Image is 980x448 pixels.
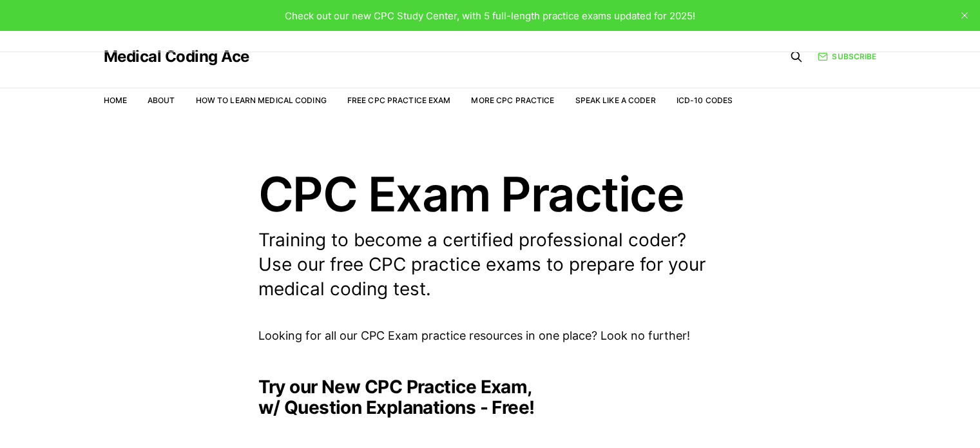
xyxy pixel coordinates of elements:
[347,95,451,105] a: Free CPC Practice Exam
[104,49,249,64] a: Medical Coding Ace
[677,95,733,105] a: ICD-10 Codes
[258,376,722,418] h2: Try our New CPC Practice Exam, w/ Question Explanations - Free!
[575,95,656,105] a: Speak Like a Coder
[954,5,975,26] button: close
[148,95,175,105] a: About
[471,95,554,105] a: More CPC Practice
[104,95,127,105] a: Home
[258,170,722,218] h1: CPC Exam Practice
[285,10,695,22] span: Check out our new CPC Study Center, with 5 full-length practice exams updated for 2025!
[196,95,327,105] a: How to Learn Medical Coding
[258,327,722,346] p: Looking for all our CPC Exam practice resources in one place? Look no further!
[258,228,722,301] p: Training to become a certified professional coder? Use our free CPC practice exams to prepare for...
[818,50,876,63] a: Subscribe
